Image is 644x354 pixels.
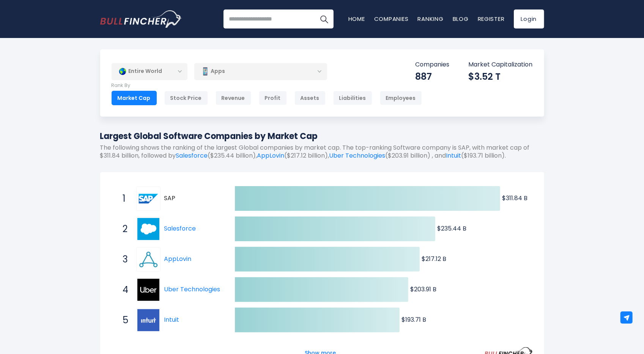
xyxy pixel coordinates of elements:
div: Entire World [112,63,187,80]
img: Intuit [137,309,159,331]
img: SAP [137,188,159,210]
a: AppLovin [136,247,164,272]
a: Register [478,15,505,23]
text: $235.44 B [437,224,466,233]
p: Market Capitalization [469,61,533,69]
span: 1 [119,192,127,205]
text: $193.71 B [402,315,426,324]
span: SAP [164,194,222,202]
p: Rank By [112,82,422,89]
p: The following shows the ranking of the largest Global companies by market cap. The top-ranking So... [100,144,544,160]
div: $3.52 T [469,71,533,82]
img: AppLovin [137,248,159,270]
a: Companies [374,15,409,23]
a: Salesforce [164,224,196,233]
span: 3 [119,253,127,266]
a: Intuit [164,315,180,324]
a: Home [348,15,365,23]
div: Stock Price [164,91,208,105]
text: $203.91 B [410,285,436,294]
span: 4 [119,283,127,296]
a: Uber Technologies [164,285,220,294]
a: Intuit [136,308,164,332]
div: Apps [194,63,327,80]
button: Search [315,9,334,28]
a: Uber Technologies [329,151,386,160]
a: Blog [453,15,469,23]
h1: Largest Global Software Companies by Market Cap [100,130,544,142]
span: 5 [119,314,127,327]
div: Profit [259,91,287,105]
a: Salesforce [176,151,208,160]
p: Companies [416,61,450,69]
a: Go to homepage [100,10,182,28]
a: AppLovin [164,254,192,263]
a: Login [514,9,544,28]
div: Liabilities [333,91,372,105]
img: Uber Technologies [137,279,159,301]
text: $311.84 B [502,194,527,202]
span: 2 [119,223,127,235]
img: Bullfincher logo [100,10,182,28]
div: Assets [294,91,326,105]
text: $217.12 B [422,254,446,263]
div: Employees [380,91,422,105]
a: Salesforce [136,217,164,241]
div: Revenue [216,91,251,105]
a: AppLovin [257,151,285,160]
a: Ranking [418,15,444,23]
img: Salesforce [137,218,159,240]
a: Uber Technologies [136,278,164,302]
div: 887 [416,71,450,82]
div: Market Cap [112,91,157,105]
a: Intuit [446,151,461,160]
